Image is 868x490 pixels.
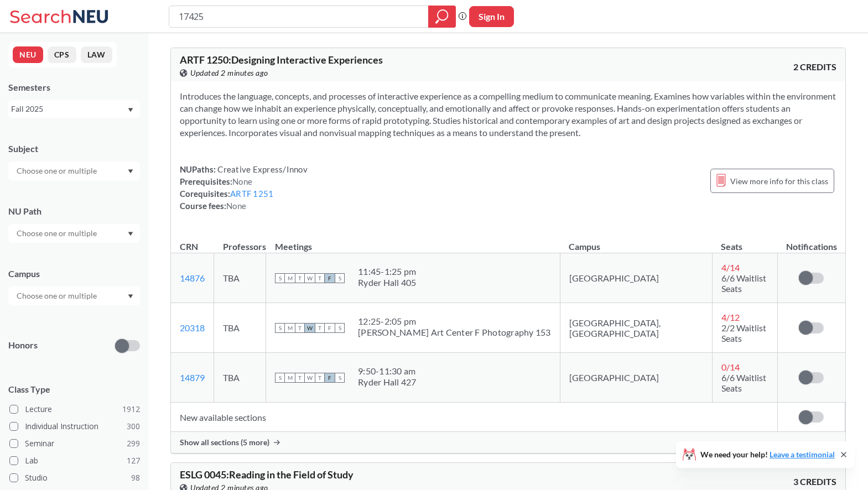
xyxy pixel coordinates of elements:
span: F [325,373,335,383]
div: Ryder Hall 427 [358,377,417,388]
span: None [232,176,252,186]
div: Dropdown arrow [8,286,140,305]
a: 14879 [180,372,205,383]
a: Leave a testimonial [770,450,835,459]
span: T [295,273,305,283]
th: Notifications [778,230,845,253]
button: NEU [13,46,43,63]
div: NU Path [8,205,140,217]
td: TBA [214,353,266,403]
span: Class Type [8,383,140,395]
span: W [305,273,315,283]
div: [PERSON_NAME] Art Center F Photography 153 [358,327,551,338]
div: Show all sections (5 more) [171,432,845,453]
div: Dropdown arrow [8,224,140,243]
span: 4 / 14 [721,262,740,273]
span: 3 CREDITS [793,476,836,488]
span: ARTF 1250 : Designing Interactive Experiences [180,54,383,66]
label: Lab [9,453,140,468]
span: T [295,323,305,333]
div: magnifying glass [428,6,456,28]
div: Fall 2025Dropdown arrow [8,100,140,118]
svg: Dropdown arrow [128,108,133,112]
svg: Dropdown arrow [128,169,133,174]
span: M [285,273,295,283]
span: Show all sections (5 more) [180,437,269,447]
span: 1912 [122,403,140,415]
div: 9:50 - 11:30 am [358,366,417,377]
td: [GEOGRAPHIC_DATA], [GEOGRAPHIC_DATA] [560,303,712,353]
th: Campus [560,230,712,253]
span: S [275,373,285,383]
span: S [335,323,345,333]
span: T [295,373,305,383]
span: S [275,323,285,333]
p: Honors [8,339,38,352]
span: 0 / 14 [721,362,740,372]
span: ESLG 0045 : Reading in the Field of Study [180,468,354,481]
span: 299 [127,437,140,450]
span: T [315,323,325,333]
label: Studio [9,471,140,485]
th: Professors [214,230,266,253]
div: Dropdown arrow [8,161,140,180]
label: Individual Instruction [9,419,140,434]
span: F [325,273,335,283]
span: None [226,201,246,211]
input: Choose one or multiple [11,289,104,303]
a: 20318 [180,322,205,333]
label: Seminar [9,436,140,451]
th: Meetings [266,230,560,253]
a: 14876 [180,273,205,283]
span: F [325,323,335,333]
label: Lecture [9,402,140,416]
div: CRN [180,241,198,253]
div: Campus [8,268,140,280]
span: Updated 2 minutes ago [190,67,268,79]
td: [GEOGRAPHIC_DATA] [560,253,712,303]
a: ARTF 1251 [230,189,273,199]
span: W [305,323,315,333]
span: S [335,373,345,383]
td: TBA [214,303,266,353]
div: Fall 2025 [11,103,127,115]
span: W [305,373,315,383]
span: 4 / 12 [721,312,740,322]
td: TBA [214,253,266,303]
th: Seats [712,230,777,253]
span: Creative Express/Innov [216,164,308,174]
span: S [275,273,285,283]
div: 11:45 - 1:25 pm [358,266,417,277]
td: New available sections [171,403,778,432]
input: Choose one or multiple [11,164,104,178]
input: Choose one or multiple [11,227,104,240]
div: Semesters [8,81,140,93]
span: We need your help! [700,451,835,458]
section: Introduces the language, concepts, and processes of interactive experience as a compelling medium... [180,90,836,139]
input: Class, professor, course number, "phrase" [178,7,420,26]
svg: Dropdown arrow [128,294,133,299]
td: [GEOGRAPHIC_DATA] [560,353,712,403]
button: CPS [48,46,76,63]
span: 127 [127,455,140,467]
span: 6/6 Waitlist Seats [721,372,766,393]
svg: Dropdown arrow [128,232,133,236]
span: 300 [127,420,140,432]
div: NUPaths: Prerequisites: Corequisites: Course fees: [180,163,308,212]
span: 98 [131,472,140,484]
div: Ryder Hall 405 [358,277,417,288]
span: T [315,373,325,383]
button: LAW [81,46,112,63]
button: Sign In [469,6,514,27]
div: Subject [8,143,140,155]
span: 2 CREDITS [793,61,836,73]
svg: magnifying glass [435,9,449,24]
span: 6/6 Waitlist Seats [721,273,766,294]
span: M [285,373,295,383]
span: T [315,273,325,283]
span: View more info for this class [730,174,828,188]
span: S [335,273,345,283]
span: 2/2 Waitlist Seats [721,322,766,343]
div: 12:25 - 2:05 pm [358,316,551,327]
span: M [285,323,295,333]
